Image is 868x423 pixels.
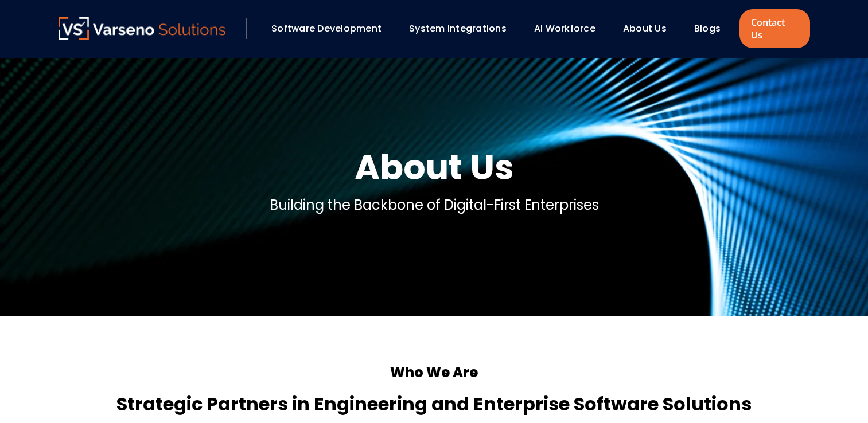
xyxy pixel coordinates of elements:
a: Software Development [271,22,382,35]
div: About Us [617,19,683,38]
div: System Integrations [403,19,523,38]
a: Contact Us [739,9,809,48]
img: Varseno Solutions – Product Engineering & IT Services [59,17,226,40]
div: Blogs [688,19,737,38]
h4: Strategic Partners in Engineering and Enterprise Software Solutions [59,390,810,418]
a: System Integrations [409,22,507,35]
h5: Who We Are [59,362,810,383]
h1: About Us [355,144,514,190]
div: Software Development [266,19,398,38]
p: Building the Backbone of Digital-First Enterprises [270,195,599,216]
a: About Us [623,22,667,35]
a: Blogs [694,22,721,35]
div: AI Workforce [528,19,612,38]
a: AI Workforce [534,22,595,35]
